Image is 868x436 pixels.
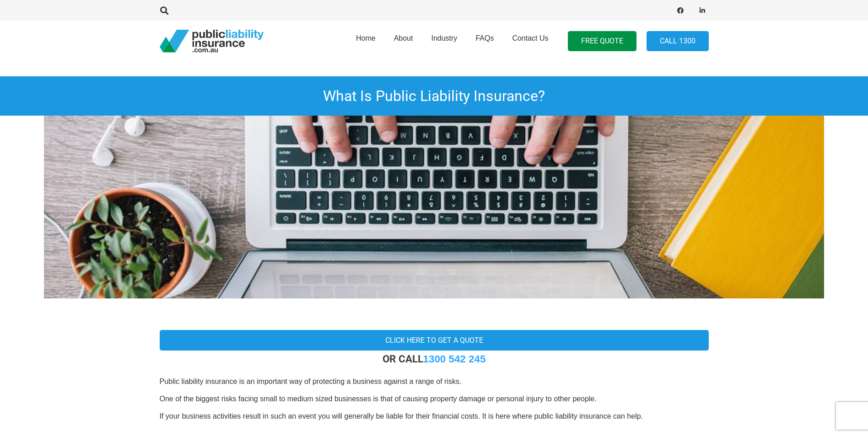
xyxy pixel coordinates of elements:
span: Industry [431,34,457,42]
a: Home [347,18,385,64]
a: pli_logotransparent [160,30,264,53]
a: About [385,18,422,64]
p: If your business activities result in such an event you will generally be liable for their financ... [160,411,709,421]
span: About [394,34,413,42]
p: Public liability insurance is an important way of protecting a business against a range of risks. [160,377,709,387]
a: Industry [422,18,466,64]
strong: OR CALL [383,353,486,365]
span: Contact Us [512,34,548,42]
a: Facebook [674,4,687,17]
a: FAQs [466,18,503,64]
span: FAQs [475,34,494,42]
img: Public Liability Insurance Online [44,116,824,298]
a: Contact Us [503,18,557,64]
p: One of the biggest risks facing small to medium sized businesses is that of causing property dama... [160,394,709,404]
a: FREE QUOTE [568,31,636,52]
a: LinkedIn [696,4,709,17]
span: Home [356,34,376,42]
a: Search [156,6,174,15]
a: 1300 542 245 [423,353,486,365]
a: Call 1300 [647,31,709,52]
a: Click here to get a quote [160,330,709,351]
